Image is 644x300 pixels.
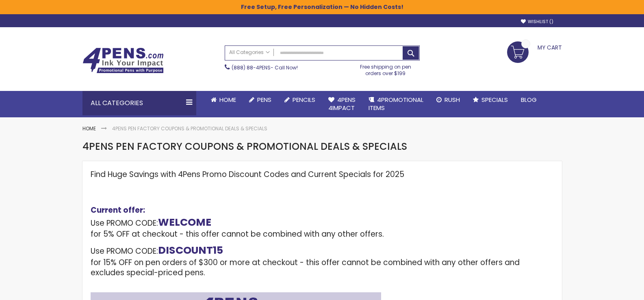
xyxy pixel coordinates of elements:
span: Specials [481,95,508,104]
div: Free shipping on pen orders over $199 [351,60,420,77]
a: Rush [430,91,466,109]
span: Blog [521,95,537,104]
a: (888) 88-4PENS [232,64,271,71]
span: 4PROMOTIONAL ITEMS [369,95,423,112]
a: 4Pens4impact [322,91,362,117]
span: Rush [445,95,460,104]
span: - Call Now! [232,64,298,71]
a: 4PROMOTIONALITEMS [362,91,430,117]
span: Pens [257,95,271,104]
strong: DISCOUNT15 [158,243,223,257]
strong: 4Pens Pen Factory Coupons & Promotional Deals & Specials [112,125,267,132]
strong: Current offer: [91,205,145,216]
span: Use PROMO CODE: for 5% OFF at checkout - this offer cannot be combined with any other offers. [91,205,384,240]
a: Pens [243,91,278,109]
span: Home [219,95,236,104]
span: Pencils [293,95,315,104]
strong: WELCOME [158,215,211,229]
span: All Categories [229,49,270,56]
a: Wishlist [521,19,553,25]
span: 4Pens Pen Factory Coupons & Promotional Deals & Specials [82,140,407,153]
img: 4Pens Custom Pens and Promotional Products [82,47,164,73]
a: Home [204,91,243,109]
span: Use PROMO CODE: for 15% OFF on pen orders of $300 or more at checkout - this offer cannot be comb... [91,246,520,278]
a: Pencils [278,91,322,109]
span: 4Pens 4impact [328,95,356,112]
a: Specials [466,91,514,109]
a: Blog [514,91,543,109]
span: Find Huge Savings with 4Pens Promo Discount Codes and Current Specials for 2025 [91,169,404,180]
a: Home [82,125,96,132]
a: All Categories [225,46,274,59]
div: All Categories [82,91,196,115]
